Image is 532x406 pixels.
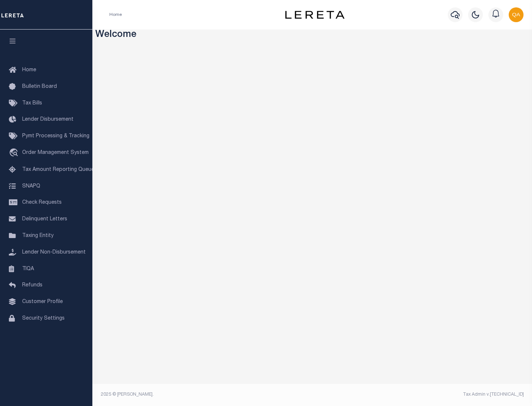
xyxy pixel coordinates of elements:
h3: Welcome [95,30,529,41]
span: Pymt Processing & Tracking [22,134,89,139]
span: Home [22,68,36,73]
span: Taxing Entity [22,233,54,238]
span: Refunds [22,283,42,288]
span: TIQA [22,266,34,271]
span: Bulletin Board [22,84,57,89]
i: travel_explore [9,148,21,158]
span: Lender Disbursement [22,117,74,122]
span: Lender Non-Disbursement [22,250,86,255]
li: Home [109,11,122,18]
img: svg+xml;base64,PHN2ZyB4bWxucz0iaHR0cDovL3d3dy53My5vcmcvMjAwMC9zdmciIHBvaW50ZXItZXZlbnRzPSJub25lIi... [509,7,524,22]
span: SNAPQ [22,183,40,189]
span: Security Settings [22,316,65,321]
img: logo-dark.svg [285,11,344,19]
span: Order Management System [22,150,89,155]
span: Tax Amount Reporting Queue [22,167,94,172]
div: Tax Admin v.[TECHNICAL_ID] [318,391,524,398]
div: 2025 © [PERSON_NAME]. [95,391,313,398]
span: Tax Bills [22,101,42,106]
span: Check Requests [22,200,62,205]
span: Delinquent Letters [22,217,67,222]
span: Customer Profile [22,299,63,304]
